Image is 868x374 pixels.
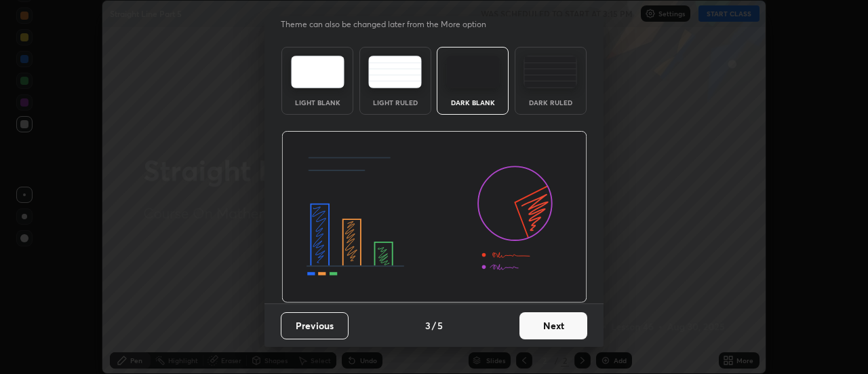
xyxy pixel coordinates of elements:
div: Dark Ruled [524,99,578,106]
h4: 5 [437,318,443,333]
img: lightTheme.e5ed3b09.svg [291,56,344,88]
img: darkRuledTheme.de295e13.svg [524,56,577,88]
h4: / [432,318,436,333]
p: Theme can also be changed later from the More option [281,18,500,31]
button: Previous [281,312,349,339]
div: Light Ruled [368,99,422,106]
img: darkThemeBanner.d06ce4a2.svg [281,131,587,303]
img: lightRuledTheme.5fabf969.svg [368,56,422,88]
h4: 3 [425,318,431,333]
img: darkTheme.f0cc69e5.svg [446,56,500,88]
button: Next [519,312,587,339]
div: Light Blank [290,99,344,106]
div: Dark Blank [446,99,500,106]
